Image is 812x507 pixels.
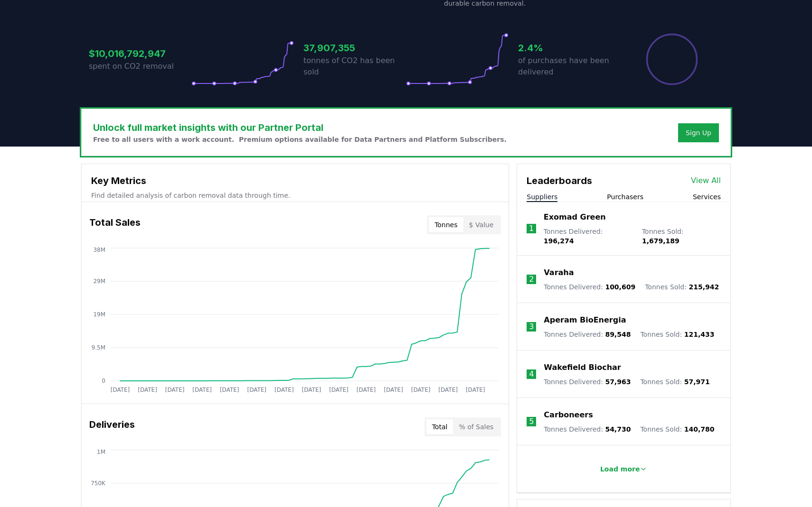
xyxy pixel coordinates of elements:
p: Find detailed analysis of carbon removal data through time. [91,191,499,200]
a: View All [691,175,721,186]
h3: Unlock full market insights with our Partner Portal [93,120,507,135]
p: spent on CO2 removal [89,61,191,72]
button: Suppliers [527,192,557,202]
p: Tonnes Sold : [640,424,714,434]
button: Services [693,192,721,202]
a: Varaha [544,267,574,278]
button: Purchasers [607,192,643,202]
tspan: [DATE] [302,387,321,393]
h3: Key Metrics [91,174,499,188]
tspan: [DATE] [247,387,266,393]
tspan: [DATE] [329,387,349,393]
span: 121,433 [684,331,715,338]
tspan: [DATE] [111,387,130,393]
p: Tonnes Sold : [645,282,719,292]
tspan: 9.5M [92,344,105,351]
tspan: 0 [102,378,105,384]
tspan: [DATE] [411,387,431,393]
a: Exomad Green [544,212,606,223]
span: 196,274 [544,237,574,245]
tspan: [DATE] [192,387,212,393]
h3: $10,016,792,947 [89,46,191,61]
tspan: 38M [93,247,105,253]
tspan: [DATE] [384,387,403,393]
h3: 37,907,355 [303,41,406,55]
tspan: [DATE] [138,387,157,393]
span: 54,730 [605,425,631,433]
p: of purchases have been delivered [518,55,621,78]
p: Tonnes Delivered : [544,227,633,246]
button: Total [426,419,453,434]
button: Tonnes [429,217,463,232]
span: 100,609 [605,283,635,291]
p: Tonnes Sold : [640,330,714,339]
p: Tonnes Sold : [640,377,709,387]
div: Percentage of sales delivered [645,33,699,86]
p: Tonnes Delivered : [544,424,631,434]
p: 3 [529,321,534,332]
p: Free to all users with a work account. Premium options available for Data Partners and Platform S... [93,135,507,144]
span: 57,971 [684,378,710,386]
button: Load more [593,460,655,479]
span: 1,679,189 [642,237,680,245]
a: Aperam BioEnergia [544,314,626,326]
p: 1 [529,223,534,234]
span: 57,963 [605,378,631,386]
h3: Leaderboards [527,174,592,188]
h3: Total Sales [89,215,141,234]
a: Wakefield Biochar [544,362,621,373]
tspan: 1M [97,449,105,455]
a: Carboneers [544,409,593,421]
h3: 2.4% [518,41,621,55]
tspan: [DATE] [438,387,458,393]
p: 5 [529,416,534,427]
button: $ Value [463,217,500,232]
p: 2 [529,274,534,285]
p: Tonnes Delivered : [544,282,635,292]
tspan: [DATE] [466,387,485,393]
span: 140,780 [684,425,715,433]
span: 215,942 [689,283,719,291]
tspan: [DATE] [357,387,376,393]
tspan: 750K [91,480,106,487]
tspan: [DATE] [220,387,239,393]
p: Tonnes Delivered : [544,330,631,339]
p: tonnes of CO2 has been sold [303,55,406,78]
p: Tonnes Delivered : [544,377,631,387]
tspan: [DATE] [274,387,294,393]
tspan: [DATE] [165,387,185,393]
p: 4 [529,369,534,380]
tspan: 29M [93,278,105,285]
a: Sign Up [686,128,711,138]
p: Tonnes Sold : [642,227,721,246]
p: Load more [600,464,640,474]
button: Sign Up [678,123,719,142]
span: 89,548 [605,331,631,338]
button: % of Sales [453,419,499,434]
tspan: 19M [93,311,105,318]
h3: Deliveries [89,417,135,436]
